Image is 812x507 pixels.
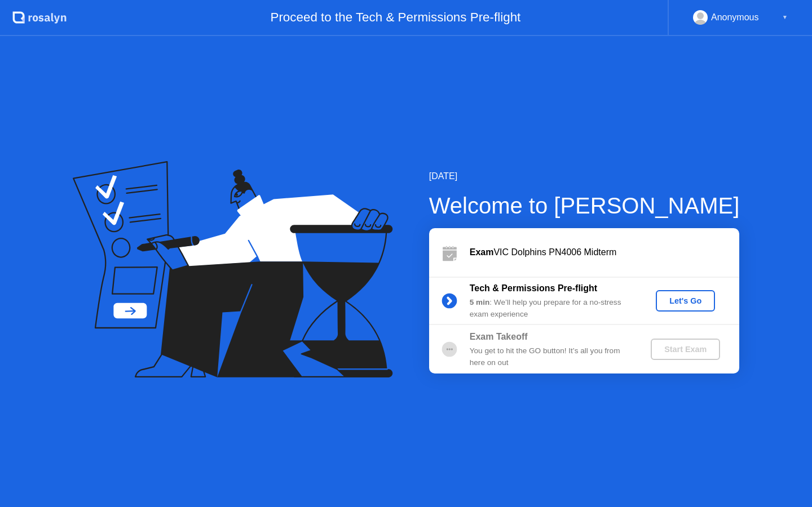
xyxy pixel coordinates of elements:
b: Tech & Permissions Pre-flight [470,283,597,293]
div: [DATE] [429,170,740,183]
b: Exam [470,247,494,257]
button: Start Exam [651,339,720,360]
div: You get to hit the GO button! It’s all you from here on out [470,345,632,368]
div: Let's Go [660,296,710,305]
div: ▼ [782,10,788,25]
b: Exam Takeoff [470,332,528,341]
div: Welcome to [PERSON_NAME] [429,189,740,223]
div: Start Exam [655,345,716,354]
div: : We’ll help you prepare for a no-stress exam experience [470,297,632,320]
div: Anonymous [711,10,759,25]
b: 5 min [470,298,490,306]
div: VIC Dolphins PN4006 Midterm [470,246,739,259]
button: Let's Go [656,290,715,312]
